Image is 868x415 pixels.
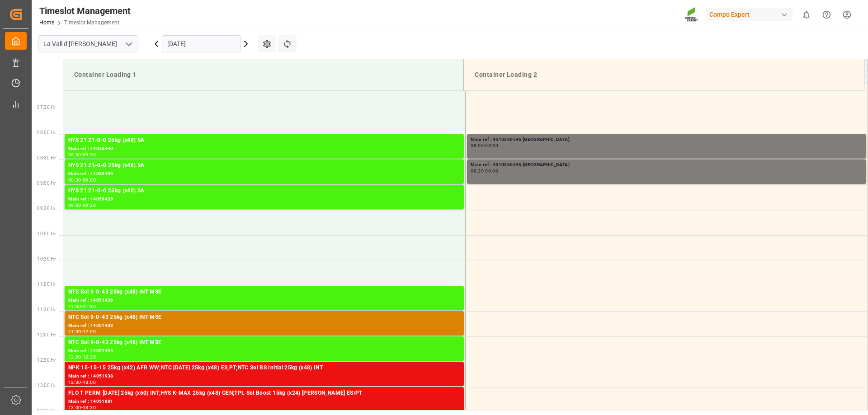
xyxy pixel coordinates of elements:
span: 11:00 Hr [37,282,56,287]
span: 08:00 Hr [37,130,56,135]
div: NPK 15-15-15 25kg (x42) AFR WW;NTC [DATE] 25kg (x48) ES,PT;NTC Sol BS Initial 25kg (x48) INT [68,364,460,373]
div: Timeslot Management [39,4,131,18]
button: Compo Expert [706,6,796,23]
div: - [81,355,83,359]
div: 08:30 [83,153,96,157]
div: Main ref : 14050439 [68,170,460,178]
div: 08:00 [68,153,81,157]
img: Screenshot%202023-09-29%20at%2010.02.21.png_1712312052.png [685,7,699,23]
span: 12:30 Hr [37,358,56,363]
button: Help Center [816,5,837,25]
div: 12:30 [83,355,96,359]
div: 12:30 [68,380,81,384]
span: 10:30 Hr [37,256,56,261]
div: Main ref : 14051433 [68,322,460,330]
div: Container Loading 2 [471,66,857,83]
div: Main ref : 4510360546 [GEOGRAPHIC_DATA] [471,161,863,169]
div: 11:30 [83,304,96,308]
div: - [81,406,83,410]
span: 09:30 Hr [37,206,56,211]
div: HYS 21 21-0-0 25kg (x48) SA [68,136,460,145]
div: 09:00 [485,169,498,173]
div: - [81,380,83,384]
div: 12:00 [68,355,81,359]
span: 13:00 Hr [37,383,56,388]
button: show 0 new notifications [796,5,816,25]
div: Main ref : 14050428 [68,196,460,203]
div: HYS 21 21-0-0 25kg (x48) SA [68,161,460,170]
div: 09:00 [68,203,81,207]
div: - [484,169,485,173]
div: NTC Sol 9-0-43 25kg (x48) INT MSE [68,338,460,347]
div: Main ref : 14051938 [68,373,460,380]
span: 11:30 Hr [37,307,56,312]
div: - [81,330,83,334]
div: FLO T PERM [DATE] 25kg (x60) INT;HYS K-MAX 25kg (x48) GEN;TPL Sol Boost 15kg (x24) [PERSON_NAME] ... [68,389,460,398]
div: HYS 21 21-0-0 25kg (x48) SA [68,187,460,196]
input: DD.MM.YYYY [162,35,241,52]
div: - [81,203,83,207]
div: 09:30 [83,203,96,207]
div: - [484,144,485,148]
div: - [81,178,83,182]
span: 10:00 Hr [37,231,56,236]
div: 13:00 [83,380,96,384]
div: Main ref : 14051881 [68,398,460,406]
div: 13:00 [68,406,81,410]
div: 13:30 [83,406,96,410]
div: 08:30 [485,144,498,148]
div: NTC Sol 9-0-43 25kg (x48) INT MSE [68,313,460,322]
span: 09:00 Hr [37,181,56,186]
span: 07:30 Hr [37,105,56,110]
div: - [81,153,83,157]
span: 13:30 Hr [37,408,56,413]
div: 08:30 [68,178,81,182]
div: 12:00 [83,330,96,334]
div: Compo Expert [706,8,793,21]
span: 12:00 Hr [37,332,56,337]
a: Home [39,19,54,26]
span: 08:30 Hr [37,155,56,160]
div: Container Loading 1 [71,66,456,83]
div: 08:00 [471,144,484,148]
input: Type to search/select [38,35,138,52]
div: - [81,304,83,308]
div: 08:30 [471,169,484,173]
div: 11:00 [68,304,81,308]
div: Main ref : 14051434 [68,347,460,355]
div: 11:30 [68,330,81,334]
div: Main ref : 14050440 [68,145,460,153]
div: 09:00 [83,178,96,182]
div: Main ref : 14051436 [68,297,460,304]
div: Main ref : 4510360546 [GEOGRAPHIC_DATA] [471,136,863,144]
button: open menu [122,37,135,51]
div: NTC Sol 9-0-43 25kg (x48) INT MSE [68,288,460,297]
